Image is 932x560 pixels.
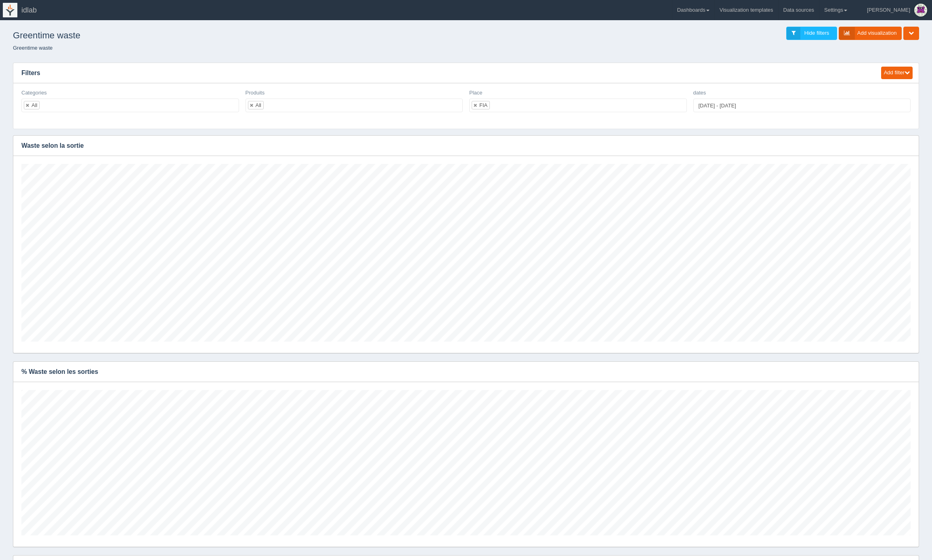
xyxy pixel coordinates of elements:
[13,27,466,44] h1: Greentime waste
[867,2,910,18] div: [PERSON_NAME]
[786,27,837,40] a: Hide filters
[13,362,907,382] h3: % Waste selon les sorties
[839,27,902,40] a: Add visualization
[246,89,265,97] label: Produits
[21,6,37,14] span: idlab
[13,136,907,156] h3: Waste selon la sortie
[256,103,261,108] div: All
[13,44,52,52] li: Greentime waste
[469,89,483,97] label: Place
[693,89,706,97] label: dates
[881,67,913,79] button: Add filter
[804,30,829,36] span: Hide filters
[3,3,17,17] img: logo-icon-white-65218e21b3e149ebeb43c0d521b2b0920224ca4d96276e4423216f8668933697.png
[479,103,487,108] div: FIA
[914,4,927,17] img: Profile Picture
[13,63,873,83] h3: Filters
[31,103,37,108] div: All
[21,89,47,97] label: Categories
